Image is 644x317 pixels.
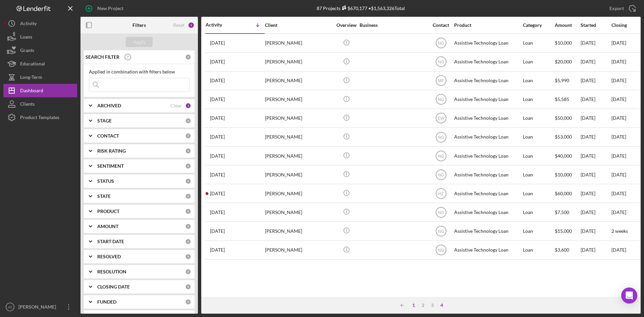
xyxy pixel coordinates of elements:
[8,305,12,309] text: HZ
[581,203,611,221] div: [DATE]
[210,153,225,159] time: 2025-09-02 18:23
[340,5,367,11] div: $670,177
[555,77,569,83] span: $5,990
[611,153,626,159] time: [DATE]
[265,91,332,108] div: [PERSON_NAME]
[454,109,521,127] div: Assistive Technology Loan
[581,147,611,165] div: [DATE]
[97,103,121,108] b: ARCHIVED
[523,166,554,183] div: Loan
[418,303,428,308] div: 2
[603,2,641,15] button: Export
[20,17,37,32] div: Activity
[210,115,225,121] time: 2025-09-03 18:57
[611,59,626,64] time: [DATE]
[20,70,42,86] div: Long-Term
[454,203,521,221] div: Assistive Technology Loan
[210,78,225,83] time: 2025-09-04 23:50
[185,148,191,154] div: 0
[185,239,191,245] div: 0
[3,17,77,30] button: Activity
[454,22,521,28] div: Product
[185,223,191,229] div: 0
[185,103,191,109] div: 1
[265,241,332,259] div: [PERSON_NAME]
[97,178,114,184] b: STATUS
[97,194,111,199] b: STATE
[581,222,611,240] div: [DATE]
[173,22,184,28] div: Reset
[17,300,60,315] div: [PERSON_NAME]
[334,22,359,28] div: Overview
[555,228,572,234] span: $15,000
[210,191,225,196] time: 2025-08-31 14:39
[97,299,116,305] b: FUNDED
[133,37,146,47] div: Apply
[3,300,77,314] button: HZ[PERSON_NAME]
[3,70,77,84] button: Long-Term
[3,97,77,111] button: Clients
[523,109,554,127] div: Loan
[20,84,43,99] div: Dashboard
[185,133,191,139] div: 0
[454,91,521,108] div: Assistive Technology Loan
[555,153,572,159] span: $40,000
[265,184,332,202] div: [PERSON_NAME]
[210,134,225,140] time: 2025-09-02 18:31
[20,30,32,45] div: Loans
[185,299,191,305] div: 0
[555,191,572,196] span: $60,000
[265,53,332,71] div: [PERSON_NAME]
[523,203,554,221] div: Loan
[317,5,405,11] div: 87 Projects • $1,563,326 Total
[265,166,332,183] div: [PERSON_NAME]
[3,111,77,124] a: Product Templates
[581,22,611,28] div: Started
[555,209,569,215] span: $7,500
[210,40,225,46] time: 2025-09-05 18:12
[89,69,190,74] div: Applied in combination with filters below
[438,191,444,196] text: HZ
[611,40,626,46] time: [DATE]
[611,96,626,102] time: [DATE]
[555,134,572,140] span: $53,000
[86,54,119,60] b: SEARCH FILTER
[97,239,124,244] b: START DATE
[581,53,611,71] div: [DATE]
[3,57,77,70] button: Educational
[438,210,444,215] text: NG
[265,128,332,146] div: [PERSON_NAME]
[523,241,554,259] div: Loan
[188,22,195,29] div: 1
[523,53,554,71] div: Loan
[97,133,119,139] b: CONTACT
[454,241,521,259] div: Assistive Technology Loan
[185,208,191,214] div: 0
[438,60,444,64] text: NG
[438,135,444,140] text: NG
[454,166,521,183] div: Assistive Technology Loan
[581,72,611,90] div: [DATE]
[185,269,191,275] div: 0
[97,118,112,123] b: STAGE
[581,109,611,127] div: [DATE]
[523,34,554,52] div: Loan
[438,41,444,46] text: NG
[611,172,626,177] time: [DATE]
[20,57,45,72] div: Educational
[454,34,521,52] div: Assistive Technology Loan
[185,254,191,260] div: 0
[3,30,77,44] button: Loans
[265,34,332,52] div: [PERSON_NAME]
[611,115,626,121] time: [DATE]
[185,163,191,169] div: 0
[555,115,572,121] span: $50,000
[611,247,626,253] time: [DATE]
[555,247,569,253] span: $3,600
[454,53,521,71] div: Assistive Technology Loan
[20,111,59,126] div: Product Templates
[210,247,225,253] time: 2025-08-30 03:10
[454,147,521,165] div: Assistive Technology Loan
[611,77,626,83] time: [DATE]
